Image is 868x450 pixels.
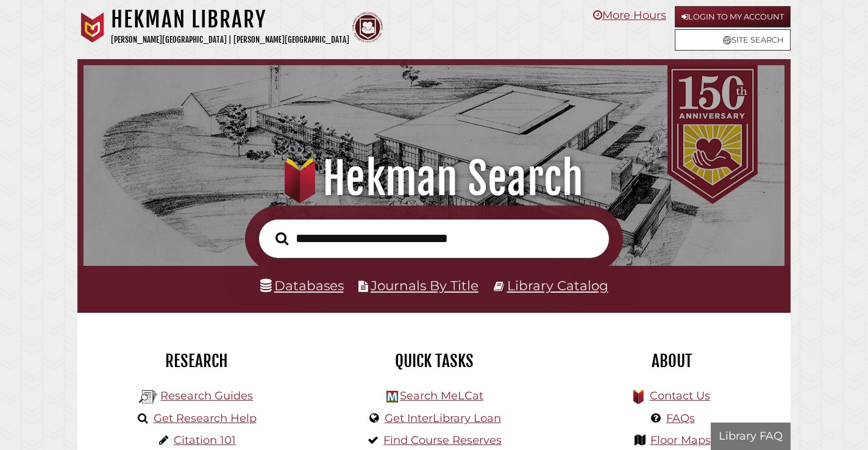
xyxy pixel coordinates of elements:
img: Hekman Library Logo [139,388,157,406]
h2: Research [87,351,306,371]
p: [PERSON_NAME][GEOGRAPHIC_DATA] | [PERSON_NAME][GEOGRAPHIC_DATA] [111,33,349,47]
img: Calvin University [77,12,108,43]
a: Citation 101 [174,434,236,447]
h2: About [562,351,781,371]
a: Library Catalog [507,277,608,293]
a: Search MeLCat [400,389,483,402]
a: Get InterLibrary Loan [385,412,501,425]
a: Contact Us [650,389,710,402]
a: Research Guides [160,389,253,402]
h1: Hekman Search [96,152,771,205]
img: Calvin Theological Seminary [352,12,383,43]
button: Search [269,229,294,249]
a: Get Research Help [154,412,257,425]
a: Login to My Account [675,6,791,27]
h2: Quick Tasks [324,351,544,371]
a: Journals By Title [371,277,478,293]
a: Find Course Reserves [383,434,502,447]
a: Site Search [675,29,791,51]
a: More Hours [593,9,666,22]
a: Floor Maps [650,434,711,447]
h1: Hekman Library [111,6,349,33]
i: Search [276,232,288,246]
img: Hekman Library Logo [386,391,398,402]
a: Databases [260,277,344,293]
a: FAQs [666,412,695,425]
